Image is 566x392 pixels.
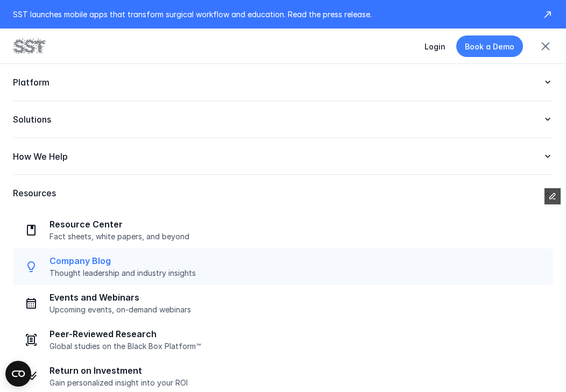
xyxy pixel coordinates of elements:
p: Upcoming events, on-demand webinars [49,305,547,315]
p: SST launches mobile apps that transform surgical workflow and education. Read the press release. [13,9,532,20]
p: Solutions [13,114,532,125]
p: Return on Investment [49,365,547,376]
a: Book a Demo [456,35,523,57]
a: Company BlogThought leadership and industry insights [13,248,553,285]
p: Resources [13,188,532,199]
a: Resource CenterFact sheets, white papers, and beyond [13,212,553,248]
p: Peer-Reviewed Research [49,329,547,340]
p: Global studies on the Black Box Platform™ [49,341,547,351]
p: Thought leadership and industry insights [49,268,547,278]
p: Events and Webinars [49,292,547,303]
a: Login [424,42,445,51]
p: How We Help [13,151,532,162]
p: Gain personalized insight into your ROI [49,378,547,388]
p: Book a Demo [465,41,514,52]
p: Resource Center [49,219,547,230]
a: Peer-Reviewed ResearchGlobal studies on the Black Box Platform™ [13,322,553,358]
p: Fact sheets, white papers, and beyond [49,232,547,241]
p: Company Blog [49,255,547,267]
p: Platform [13,77,532,88]
img: SST logo [13,37,45,55]
a: Events and WebinarsUpcoming events, on-demand webinars [13,285,553,322]
button: Open CMP widget [5,361,31,387]
button: Edit Framer Content [544,188,561,204]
